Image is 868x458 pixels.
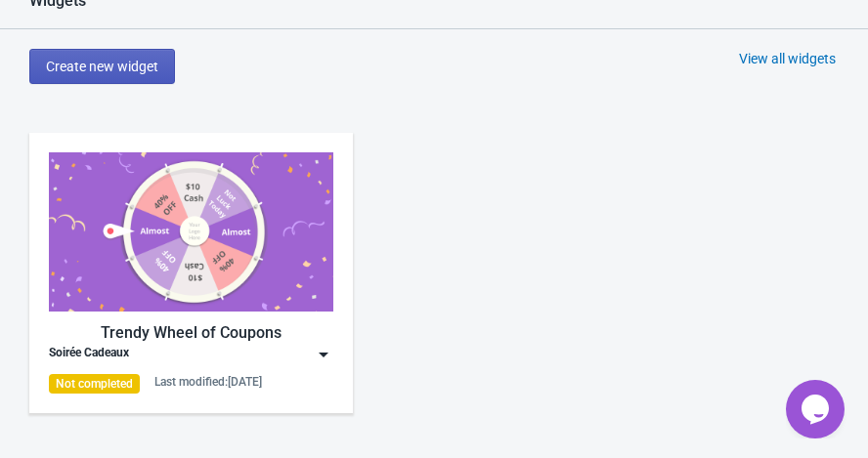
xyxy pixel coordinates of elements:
span: Create new widget [46,59,158,74]
div: Soirée Cadeaux [49,345,129,364]
iframe: chat widget [786,380,848,438]
div: Not completed [49,374,140,394]
img: dropdown.png [314,345,333,364]
img: trendy_game.png [49,152,333,312]
div: Last modified: [DATE] [154,374,262,390]
div: Trendy Wheel of Coupons [49,321,333,345]
button: Create new widget [29,49,175,84]
div: View all widgets [739,49,836,68]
